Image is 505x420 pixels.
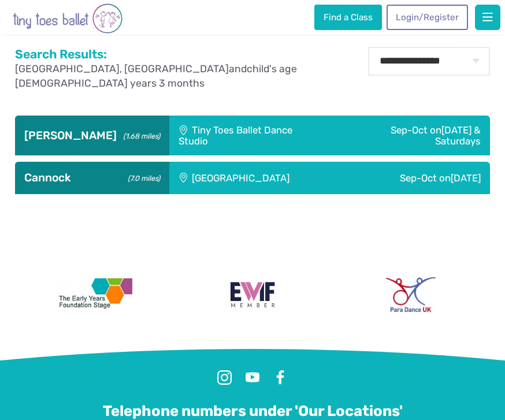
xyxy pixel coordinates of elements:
[56,277,132,312] img: The Early Years Foundation Stage
[124,171,160,183] small: (7.0 miles)
[169,162,350,194] div: [GEOGRAPHIC_DATA]
[351,162,490,194] div: Sep-Oct on
[386,277,436,312] img: Para Dance UK
[333,116,490,155] div: Sep-Oct on
[120,129,160,141] small: (1.68 miles)
[435,124,481,146] span: [DATE] & Saturdays
[24,171,160,185] h3: Cannock
[451,172,481,184] span: [DATE]
[15,62,340,90] p: and
[314,5,381,30] a: Find a Class
[169,116,333,155] div: Tiny Toes Ballet Dance Studio
[270,367,291,388] a: Facebook
[13,2,122,35] img: tiny toes ballet
[242,367,263,388] a: Youtube
[24,129,160,143] h3: [PERSON_NAME]
[15,63,229,75] span: [GEOGRAPHIC_DATA], [GEOGRAPHIC_DATA]
[225,277,280,312] img: Encouraging Women Into Franchising
[387,5,467,30] a: Login/Register
[15,47,340,62] h2: Search Results:
[214,367,235,388] a: Instagram
[15,63,297,89] span: child's age [DEMOGRAPHIC_DATA] years 3 months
